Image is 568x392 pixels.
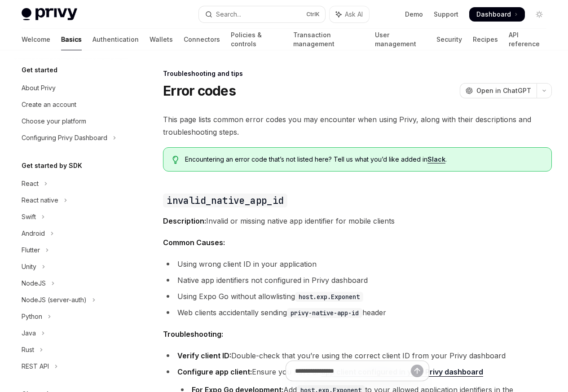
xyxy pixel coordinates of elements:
button: Toggle dark mode [532,7,546,22]
button: Open in ChatGPT [460,83,537,98]
strong: Common Causes: [163,238,225,247]
button: Toggle Configuring Privy Dashboard section [14,130,129,146]
div: Python [22,311,42,322]
a: Dashboard [469,7,525,22]
code: privy-native-app-id [287,308,362,318]
button: Toggle NodeJS (server-auth) section [14,292,129,308]
li: Native app identifiers not configured in Privy dashboard [163,274,552,286]
li: Web clients accidentally sending header [163,306,552,319]
button: Toggle assistant panel [330,6,369,22]
a: Demo [405,10,423,19]
button: Toggle Rust section [14,342,129,358]
span: Open in ChatGPT [476,86,531,95]
div: React native [22,195,58,206]
a: Choose your platform [14,113,129,129]
strong: Verify client ID: [177,351,231,360]
div: NodeJS [22,278,46,289]
div: Swift [22,211,36,222]
a: Basics [61,29,82,50]
span: Dashboard [476,10,511,19]
div: Search... [216,9,241,20]
a: User management [375,29,426,50]
button: Toggle NodeJS section [14,275,129,291]
button: Toggle Flutter section [14,242,129,258]
a: Policies & controls [231,29,282,50]
div: Android [22,228,45,239]
div: Troubleshooting and tips [163,69,552,78]
strong: Troubleshooting: [163,330,223,339]
div: Rust [22,344,34,355]
img: light logo [22,8,77,21]
code: invalid_native_app_id [163,194,287,207]
input: Ask a question... [295,361,411,381]
button: Toggle React native section [14,192,129,208]
div: About Privy [22,83,56,93]
h5: Get started [22,65,57,75]
span: Invalid or missing native app identifier for mobile clients [163,215,552,227]
a: Wallets [150,29,173,50]
a: Transaction management [293,29,365,50]
button: Toggle Android section [14,225,129,242]
button: Open search [199,6,325,22]
button: Toggle Swift section [14,209,129,225]
li: Using wrong client ID in your application [163,258,552,270]
div: Java [22,328,36,339]
div: Choose your platform [22,116,86,127]
a: Recipes [473,29,498,50]
div: Flutter [22,245,40,255]
button: Toggle REST API section [14,358,129,374]
a: About Privy [14,80,129,96]
button: Toggle Python section [14,308,129,325]
div: Configuring Privy Dashboard [22,132,107,143]
li: Double-check that you’re using the correct client ID from your Privy dashboard [163,349,552,362]
div: Unity [22,261,36,272]
a: Slack [427,155,445,163]
a: Support [434,10,458,19]
button: Toggle React section [14,176,129,192]
h1: Error codes [163,83,236,99]
span: Ask AI [345,10,363,19]
div: Create an account [22,99,76,110]
button: Send message [411,365,423,377]
h5: Get started by SDK [22,160,82,171]
strong: Description: [163,216,206,225]
a: API reference [509,29,546,50]
a: Connectors [184,29,220,50]
button: Toggle Java section [14,325,129,341]
span: Ctrl K [306,11,320,18]
span: This page lists common error codes you may encounter when using Privy, along with their descripti... [163,113,552,138]
span: Encountering an error code that’s not listed here? Tell us what you’d like added in . [185,155,542,164]
a: Create an account [14,97,129,113]
li: Using Expo Go without allowlisting [163,290,552,303]
a: Welcome [22,29,50,50]
div: React [22,178,39,189]
svg: Tip [172,156,179,164]
a: Authentication [92,29,139,50]
div: NodeJS (server-auth) [22,295,87,305]
a: Security [436,29,462,50]
button: Toggle Unity section [14,259,129,275]
div: REST API [22,361,49,372]
code: host.exp.Exponent [295,292,363,302]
